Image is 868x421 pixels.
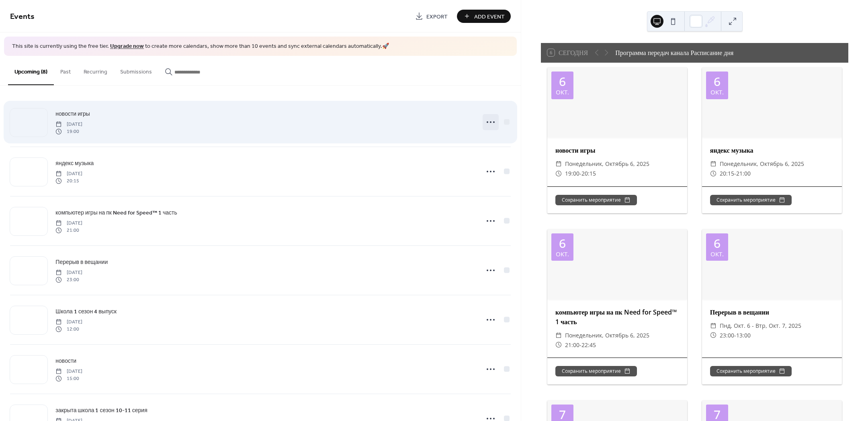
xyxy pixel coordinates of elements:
[555,331,562,340] div: ​
[565,331,649,340] span: понедельник, октябрь 6, 2025
[565,169,579,178] span: 19:00
[556,89,569,95] div: окт.
[581,169,596,178] span: 20:15
[555,159,562,169] div: ​
[55,159,94,168] a: яндекс музыка
[55,269,82,276] span: [DATE]
[555,195,637,205] button: Сохранить мероприятие
[12,43,389,51] span: This site is currently using the free tier. to create more calendars, show more than 10 events an...
[702,307,842,317] div: Перерыв в вещании
[710,366,792,376] button: Сохранить мероприятие
[55,368,82,375] span: [DATE]
[8,56,54,85] button: Upcoming (8)
[734,169,736,178] span: -
[710,321,717,331] div: ​
[579,169,581,178] span: -
[55,170,82,177] span: [DATE]
[55,109,90,119] a: новости игры
[55,307,117,316] a: Школа 1 сезон 4 выпуск
[77,56,114,84] button: Recurring
[736,169,751,178] span: 21:00
[55,121,82,128] span: [DATE]
[559,409,566,421] div: 7
[720,321,801,331] span: пнд, окт. 6 - втр, окт. 7, 2025
[55,406,147,415] span: закрыта школа 1 сезон 10-11 серия
[55,178,82,185] span: 20:15
[579,340,581,350] span: -
[720,169,734,178] span: 20:15
[55,208,177,217] a: компьютер игры на пк Need for Speed™ 1 часть
[720,159,804,169] span: понедельник, октябрь 6, 2025
[474,12,505,21] span: Add Event
[409,10,454,23] a: Export
[55,406,147,415] a: закрыта школа 1 сезон 10-11 серия
[55,219,82,227] span: [DATE]
[110,41,144,52] a: Upgrade now
[714,237,721,249] div: 6
[720,331,734,340] span: 23:00
[547,307,687,327] div: компьютер игры на пк Need for Speed™ 1 часть
[55,318,82,325] span: [DATE]
[710,89,724,95] div: окт.
[55,375,82,382] span: 15:00
[54,56,77,84] button: Past
[710,195,792,205] button: Сохранить мероприятие
[55,326,82,333] span: 12:00
[734,331,736,340] span: -
[55,276,82,284] span: 23:00
[547,145,687,155] div: новости игры
[565,340,579,350] span: 21:00
[714,76,721,88] div: 6
[55,356,76,366] a: новости
[736,331,751,340] span: 13:00
[55,258,108,267] a: Перерыв в вещании
[114,56,158,84] button: Submissions
[559,237,566,249] div: 6
[55,110,90,118] span: новости игры
[10,9,35,25] span: Events
[55,258,108,266] span: Перерыв в вещании
[555,169,562,178] div: ​
[55,128,82,135] span: 19:00
[710,169,717,178] div: ​
[559,76,566,88] div: 6
[615,48,733,57] div: Программа передач канала Расписание дня
[710,331,717,340] div: ​
[714,409,721,421] div: 7
[702,145,842,155] div: яндекс музыка
[555,366,637,376] button: Сохранить мероприятие
[556,251,569,257] div: окт.
[55,208,177,217] span: компьютер игры на пк Need for Speed™ 1 часть
[426,12,448,21] span: Export
[457,10,511,23] button: Add Event
[555,340,562,350] div: ​
[565,159,649,169] span: понедельник, октябрь 6, 2025
[710,159,717,169] div: ​
[55,357,76,365] span: новости
[710,251,724,257] div: окт.
[55,227,82,234] span: 21:00
[581,340,596,350] span: 22:45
